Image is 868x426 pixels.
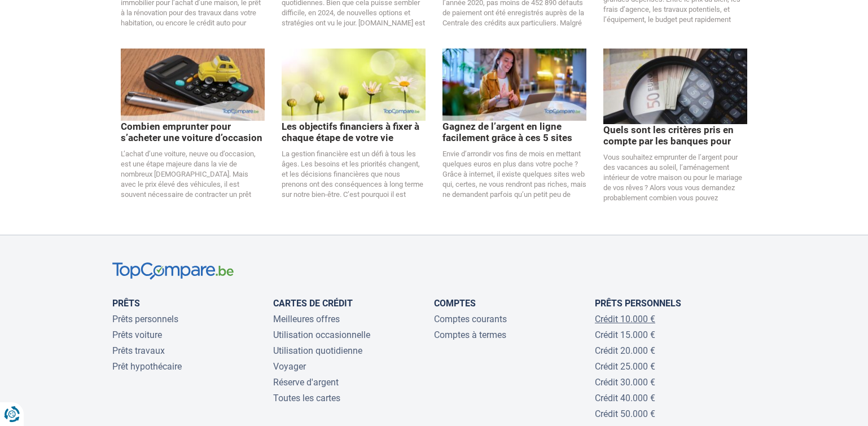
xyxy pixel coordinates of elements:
a: Les objectifs financiers à fixer à chaque étape de votre vieLa gestion financière est un défi à t... [282,80,426,200]
a: Prêts [112,298,140,309]
p: Gagnez de l’argent en ligne facilement grâce à ces 5 sites internet [442,121,586,143]
a: Crédit 15.000 € [595,330,655,340]
img: Quels sont les critères pris en compte par les banques pour calculer votre crédit ? [603,49,747,124]
p: Combien emprunter pour s’acheter une voiture d’occasion ? [121,121,265,143]
a: Comptes courants [434,314,507,324]
a: Gagnez de l’argent en ligne facilement grâce à ces 5 sites internetEnvie d’arrondir vos fins de m... [442,80,586,200]
p: Quels sont les critères pris en compte par les banques pour calculer votre crédit ? [603,124,747,147]
a: Prêt hypothécaire [112,361,182,372]
a: Cartes de Crédit [273,298,353,309]
a: Crédit 30.000 € [595,377,655,388]
a: Crédit 50.000 € [595,409,655,419]
a: Crédit 20.000 € [595,345,655,356]
p: Envie d’arrondir vos fins de mois en mettant quelques euros en plus dans votre poche ? Grâce à in... [442,149,586,200]
a: Comptes [434,298,476,309]
a: Combien emprunter pour s’acheter une voiture d’occasion ?L’achat d’une voiture, neuve ou d’occasi... [121,80,265,200]
a: Prêts voiture [112,330,162,340]
p: Les objectifs financiers à fixer à chaque étape de votre vie [282,121,426,143]
img: Les objectifs financiers à fixer à chaque étape de votre vie [282,49,426,121]
a: Crédit 10.000 € [595,314,655,324]
img: Gagnez de l’argent en ligne facilement grâce à ces 5 sites internet [442,49,586,121]
img: Combien emprunter pour s’acheter une voiture d’occasion ? [121,49,265,121]
a: Voyager [273,361,306,372]
p: La gestion financière est un défi à tous les âges. Les besoins et les priorités changent, et les ... [282,149,426,200]
a: Utilisation quotidienne [273,345,362,356]
a: Prêts travaux [112,345,165,356]
a: Toutes les cartes [273,393,340,403]
p: Vous souhaitez emprunter de l’argent pour des vacances au soleil, l’aménagement intérieur de votr... [603,152,747,203]
a: Prêts personnels [112,314,178,324]
a: Crédit 25.000 € [595,361,655,372]
a: Utilisation occasionnelle [273,330,370,340]
img: TopCompare [112,262,234,280]
a: Réserve d'argent [273,377,339,388]
a: Comptes à termes [434,330,506,340]
a: Meilleures offres [273,314,340,324]
p: L’achat d’une voiture, neuve ou d’occasion, est une étape majeure dans la vie de nombreux [DEMOGR... [121,149,265,200]
a: Crédit 40.000 € [595,393,655,403]
a: Prêts personnels [595,298,681,309]
a: Quels sont les critères pris en compte par les banques pour calculer votre crédit ?Vous souhaitez... [603,81,747,203]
